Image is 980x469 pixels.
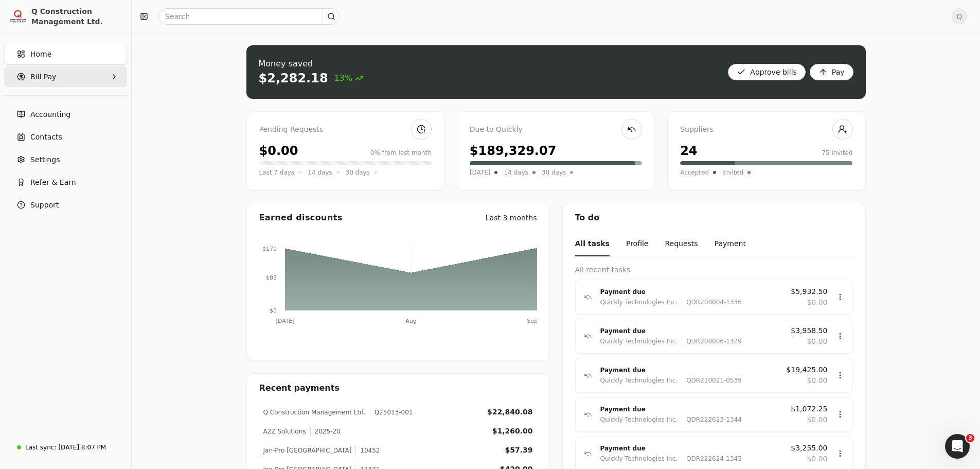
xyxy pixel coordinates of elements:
div: QDR222624-1345 [682,454,742,464]
div: Quickly Technologies Inc. [600,375,678,386]
span: [DATE] [470,167,491,178]
div: QDR210021-0539 [682,375,742,386]
span: Contacts [30,132,62,143]
div: Q Construction Management Ltd. [263,408,366,417]
span: $19,425.00 [786,364,827,375]
div: Quickly Technologies Inc. [600,297,678,307]
span: 14 days [308,167,332,178]
div: Quickly Technologies Inc. [600,414,678,425]
button: Approve bills [728,64,806,80]
span: $5,932.50 [791,286,827,297]
div: 0% from last month [370,148,432,158]
a: Accounting [4,104,127,125]
span: $1,072.25 [791,404,827,414]
button: Payment [715,232,746,256]
span: Home [30,49,51,60]
div: $22,840.08 [487,407,533,418]
span: $3,255.00 [791,443,827,454]
span: Invited [722,167,743,178]
div: QDR208004-1336 [682,297,742,307]
div: Due to Quickly [470,124,642,135]
div: 75 invited [822,148,852,158]
span: Last 7 days [259,167,295,178]
span: 30 days [542,167,566,178]
div: $2,282.18 [259,70,328,86]
input: Search [158,8,340,25]
tspan: $170 [262,246,277,252]
div: Quickly Technologies Inc. [600,454,678,464]
div: QDR208006-1329 [682,336,742,346]
a: Home [4,44,127,64]
tspan: [DATE] [275,318,294,324]
div: Payment due [600,287,783,297]
div: $57.39 [505,445,532,456]
span: 14 days [504,167,528,178]
div: To do [563,203,865,232]
span: 30 days [346,167,370,178]
button: Bill Pay [4,66,127,87]
div: 2025-20 [310,427,341,436]
iframe: Intercom live chat [945,434,970,459]
span: $0.00 [807,414,827,425]
div: Recent payments [247,374,549,403]
div: [DATE] 8:07 PM [58,443,106,452]
button: Support [4,195,127,215]
a: Contacts [4,127,127,147]
div: Payment due [600,443,783,454]
button: Pay [810,64,853,80]
span: Accounting [30,109,70,120]
div: $189,329.07 [470,142,557,160]
div: All recent tasks [575,265,853,275]
tspan: $85 [266,274,277,281]
span: Settings [30,154,60,165]
div: Q Construction Management Ltd. [31,6,122,27]
span: Bill Pay [30,72,56,82]
span: Support [30,200,59,211]
button: Q [951,8,968,25]
div: Quickly Technologies Inc. [600,336,678,346]
div: Payment due [600,326,783,336]
div: $1,260.00 [492,426,533,437]
tspan: $0 [270,307,277,314]
div: QDR222623-1344 [682,414,742,425]
div: Pending Requests [259,124,432,135]
span: 13% [334,72,364,84]
div: Payment due [600,365,778,375]
span: $0.00 [807,375,827,386]
img: 3171ca1f-602b-4dfe-91f0-0ace091e1481.jpeg [9,7,27,26]
div: Last sync: [25,443,56,452]
a: Last sync:[DATE] 8:07 PM [4,438,127,457]
span: Accepted [680,167,709,178]
tspan: Sep [527,318,538,324]
span: $0.00 [807,454,827,464]
div: Money saved [259,58,364,70]
div: A2Z Solutions [263,427,306,436]
div: Payment due [600,404,783,414]
span: Refer & Earn [30,177,76,188]
button: Refer & Earn [4,172,127,193]
span: $0.00 [807,336,827,347]
span: $3,958.50 [791,325,827,336]
div: $0.00 [259,142,298,160]
div: Earned discounts [259,212,343,224]
div: Jan-Pro [GEOGRAPHIC_DATA] [263,446,352,455]
a: Settings [4,149,127,170]
span: $0.00 [807,297,827,308]
div: Q25013-001 [370,408,413,417]
button: Profile [626,232,649,256]
span: 3 [966,434,974,442]
div: 24 [680,142,697,160]
div: Last 3 months [486,213,537,223]
button: All tasks [575,232,610,256]
button: Requests [665,232,698,256]
div: 10452 [355,446,380,455]
tspan: Aug [405,318,416,324]
div: Suppliers [680,124,852,135]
